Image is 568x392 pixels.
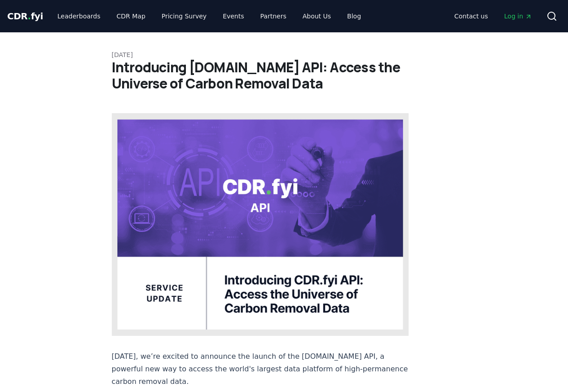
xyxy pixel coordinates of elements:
[7,11,43,22] span: CDR fyi
[253,8,294,24] a: Partners
[216,8,251,24] a: Events
[497,8,539,24] a: Log in
[112,350,409,388] p: [DATE], we’re excited to announce the launch of the [DOMAIN_NAME] API, a powerful new way to acce...
[28,11,31,22] span: .
[447,8,539,24] nav: Main
[504,12,532,21] span: Log in
[112,50,457,59] p: [DATE]
[110,8,153,24] a: CDR Map
[50,8,108,24] a: Leaderboards
[112,113,409,336] img: blog post image
[447,8,495,24] a: Contact us
[112,59,457,92] h1: Introducing [DOMAIN_NAME] API: Access the Universe of Carbon Removal Data
[340,8,368,24] a: Blog
[7,10,43,22] a: CDR.fyi
[154,8,214,24] a: Pricing Survey
[295,8,338,24] a: About Us
[50,8,368,24] nav: Main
